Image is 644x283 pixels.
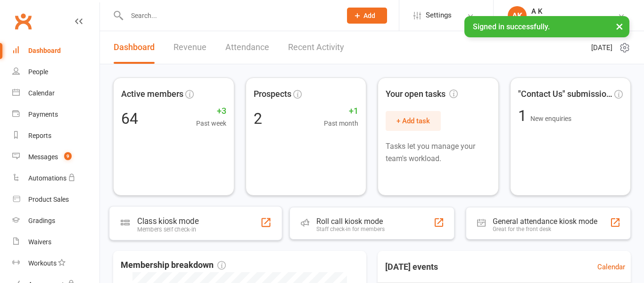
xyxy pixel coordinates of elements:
[508,6,527,25] div: AK
[12,210,99,232] a: Gradings
[12,125,99,146] a: Reports
[316,226,385,232] div: Staff check-in for members
[378,258,446,275] h3: [DATE] events
[324,118,358,129] span: Past month
[530,115,571,122] span: New enquiries
[28,174,66,182] div: Automations
[12,146,99,168] a: Messages 9
[28,47,61,54] div: Dashboard
[254,111,262,126] div: 2
[426,5,452,26] span: Settings
[12,232,99,253] a: Waivers
[12,83,99,104] a: Calendar
[28,153,58,161] div: Messages
[363,12,375,19] span: Add
[493,217,597,226] div: General attendance kiosk mode
[597,261,625,273] a: Calendar
[121,87,183,101] span: Active members
[386,87,458,101] span: Your open tasks
[196,118,226,129] span: Past week
[28,259,57,267] div: Workouts
[12,104,99,125] a: Payments
[64,152,72,160] span: 9
[121,258,226,272] span: Membership breakdown
[12,168,99,189] a: Automations
[28,217,55,224] div: Gradings
[114,31,155,64] a: Dashboard
[518,87,613,101] span: "Contact Us" submissions
[531,7,618,16] div: A K
[124,9,335,22] input: Search...
[28,89,55,97] div: Calendar
[121,111,138,126] div: 64
[137,216,198,226] div: Class kiosk mode
[12,61,99,83] a: People
[493,226,597,232] div: Great for the front desk
[28,68,48,76] div: People
[473,22,550,31] span: Signed in successfully.
[531,16,618,24] div: Dromana Grappling Academy
[12,189,99,210] a: Product Sales
[591,42,612,53] span: [DATE]
[386,140,491,164] p: Tasks let you manage your team's workload.
[11,9,35,33] a: Clubworx
[386,111,441,131] button: + Add task
[316,217,385,226] div: Roll call kiosk mode
[28,238,51,246] div: Waivers
[347,8,387,24] button: Add
[611,16,628,36] button: ×
[196,104,226,118] span: +3
[28,111,58,118] div: Payments
[12,253,99,274] a: Workouts
[288,31,344,64] a: Recent Activity
[225,31,269,64] a: Attendance
[28,196,69,203] div: Product Sales
[173,31,206,64] a: Revenue
[324,104,358,118] span: +1
[12,40,99,61] a: Dashboard
[137,226,198,233] div: Members self check-in
[518,107,530,125] span: 1
[28,132,51,139] div: Reports
[254,87,291,101] span: Prospects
